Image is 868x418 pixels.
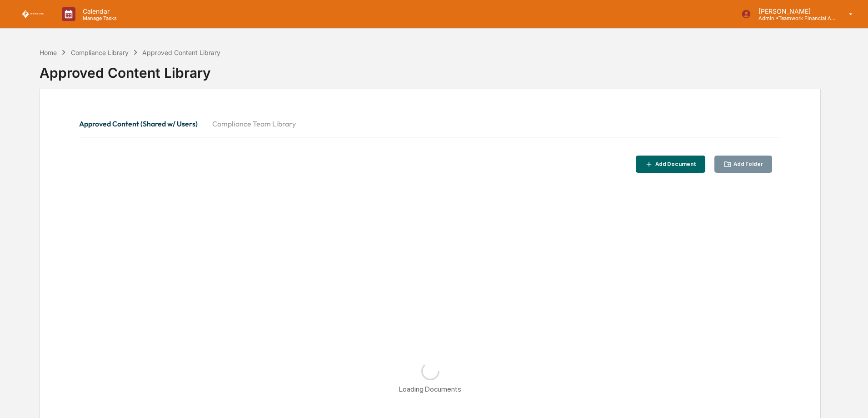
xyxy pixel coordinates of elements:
[71,49,129,56] div: Compliance Library
[751,7,836,15] p: [PERSON_NAME]
[636,156,705,173] button: Add Document
[22,10,44,18] img: logo
[79,113,205,135] button: Approved Content (Shared w/ Users)
[399,385,461,393] div: Loading Documents
[751,15,836,21] p: Admin • Teamwork Financial Advisors
[40,49,57,56] div: Home
[142,49,220,56] div: Approved Content Library
[653,161,696,167] div: Add Document
[40,57,821,81] div: Approved Content Library
[75,7,121,15] p: Calendar
[205,113,303,135] button: Compliance Team Library
[732,161,763,167] div: Add Folder
[714,156,773,173] button: Add Folder
[79,113,781,135] div: secondary tabs example
[75,15,121,21] p: Manage Tasks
